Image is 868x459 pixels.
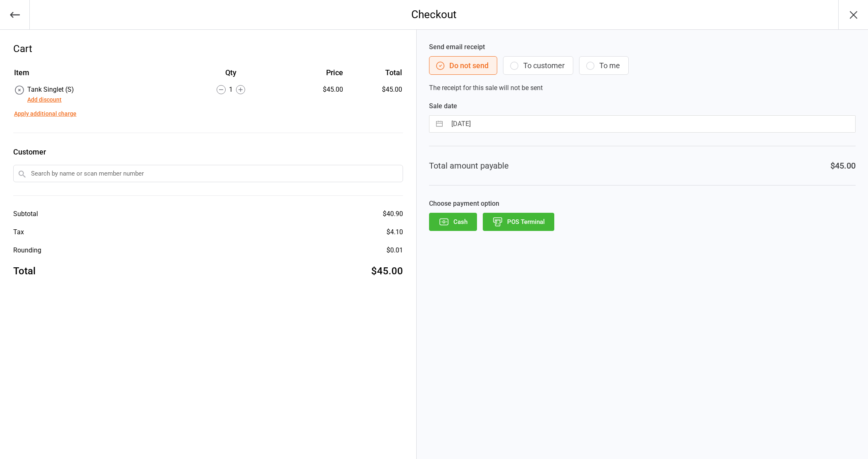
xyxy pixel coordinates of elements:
[346,67,402,84] th: Total
[13,146,403,157] label: Customer
[13,227,24,237] div: Tax
[371,264,403,278] div: $45.00
[429,42,856,93] div: The receipt for this sale will not be sent
[483,213,554,231] button: POS Terminal
[283,85,343,95] div: $45.00
[579,56,629,75] button: To me
[386,227,403,237] div: $4.10
[429,159,509,172] div: Total amount payable
[429,199,856,209] label: Choose payment option
[13,264,36,278] div: Total
[180,67,282,84] th: Qty
[346,85,402,105] td: $45.00
[27,95,62,104] button: Add discount
[383,209,403,219] div: $40.90
[14,67,179,84] th: Item
[283,67,343,78] div: Price
[429,42,856,52] label: Send email receipt
[13,41,403,56] div: Cart
[386,245,403,255] div: $0.01
[503,56,573,75] button: To customer
[14,109,76,118] button: Apply additional charge
[429,213,477,231] button: Cash
[429,56,497,75] button: Do not send
[13,245,41,255] div: Rounding
[13,209,38,219] div: Subtotal
[13,165,403,182] input: Search by name or scan member number
[27,86,74,93] span: Tank Singlet (S)
[180,85,282,95] div: 1
[429,101,856,111] label: Sale date
[830,159,856,172] div: $45.00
